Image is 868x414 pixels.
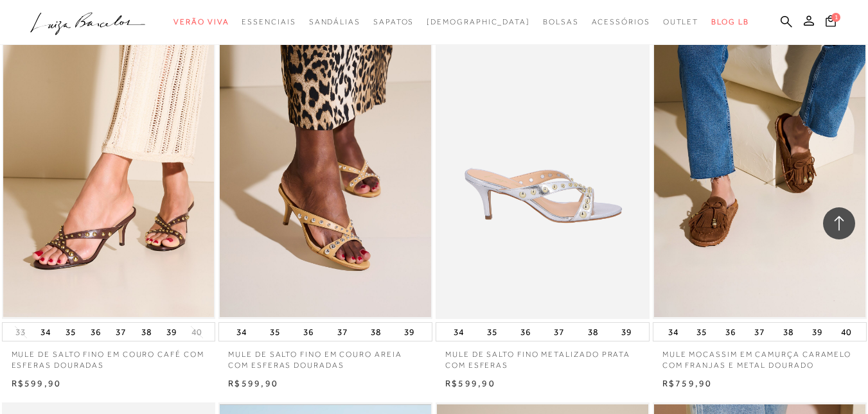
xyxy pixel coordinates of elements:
button: 34 [450,323,468,341]
button: 35 [62,323,80,341]
span: BLOG LB [711,17,748,26]
a: categoryNavScreenReaderText [242,10,296,34]
span: R$599,90 [12,378,62,388]
span: Bolsas [543,17,579,26]
button: 36 [517,323,535,341]
span: Sapatos [373,17,414,26]
a: categoryNavScreenReaderText [173,10,229,34]
button: 36 [722,323,740,341]
button: 36 [87,323,105,341]
img: MULE MOCASSIM EM CAMURÇA CARAMELO COM FRANJAS E METAL DOURADO [654,1,865,317]
a: MULE DE SALTO FINO EM COURO AREIA COM ESFERAS DOURADAS [218,341,432,371]
img: MULE DE SALTO FINO EM COURO CAFÉ COM ESFERAS DOURADAS [3,1,215,317]
img: MULE DE SALTO FINO EM COURO AREIA COM ESFERAS DOURADAS [220,1,431,317]
button: 37 [112,323,130,341]
button: 39 [400,323,418,341]
span: Verão Viva [173,17,229,26]
button: 36 [299,323,317,341]
button: 39 [808,323,826,341]
button: 37 [333,323,351,341]
button: 39 [163,323,181,341]
a: MULE DE SALTO FINO METALIZADO PRATA COM ESFERAS [436,341,650,371]
button: 40 [188,326,206,338]
button: 34 [37,323,55,341]
a: MULE MOCASSIM EM CAMURÇA CARAMELO COM FRANJAS E METAL DOURADO MULE MOCASSIM EM CAMURÇA CARAMELO C... [654,1,865,317]
span: R$759,90 [662,378,713,388]
button: 38 [584,323,602,341]
a: categoryNavScreenReaderText [543,10,579,34]
a: MULE DE SALTO FINO EM COURO AREIA COM ESFERAS DOURADAS MULE DE SALTO FINO EM COURO AREIA COM ESFE... [220,1,431,317]
span: [DEMOGRAPHIC_DATA] [427,17,530,26]
a: categoryNavScreenReaderText [309,10,360,34]
button: 38 [367,323,385,341]
button: 38 [779,323,797,341]
a: categoryNavScreenReaderText [663,10,699,34]
span: Sandálias [309,17,360,26]
span: R$599,90 [228,378,278,388]
span: R$599,90 [445,378,495,388]
span: Outlet [663,17,699,26]
a: noSubCategoriesText [427,10,530,34]
button: 37 [550,323,568,341]
span: Acessórios [592,17,650,26]
button: 35 [483,323,501,341]
button: 35 [266,323,284,341]
a: categoryNavScreenReaderText [373,10,414,34]
a: categoryNavScreenReaderText [592,10,650,34]
span: 1 [831,13,840,22]
span: Essenciais [242,17,296,26]
button: 38 [137,323,155,341]
button: 37 [750,323,768,341]
button: 34 [233,323,251,341]
a: MULE MOCASSIM EM CAMURÇA CARAMELO COM FRANJAS E METAL DOURADO [653,341,867,371]
button: 33 [12,326,30,338]
a: MULE DE SALTO FINO EM COURO CAFÉ COM ESFERAS DOURADAS [2,341,216,371]
a: BLOG LB [711,10,748,34]
button: 1 [822,14,840,31]
a: MULE DE SALTO FINO METALIZADO PRATA COM ESFERAS [437,1,648,317]
button: 40 [837,323,855,341]
button: 39 [617,323,635,341]
a: MULE DE SALTO FINO EM COURO CAFÉ COM ESFERAS DOURADAS MULE DE SALTO FINO EM COURO CAFÉ COM ESFERA... [3,1,215,317]
button: 34 [664,323,682,341]
button: 35 [693,323,711,341]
